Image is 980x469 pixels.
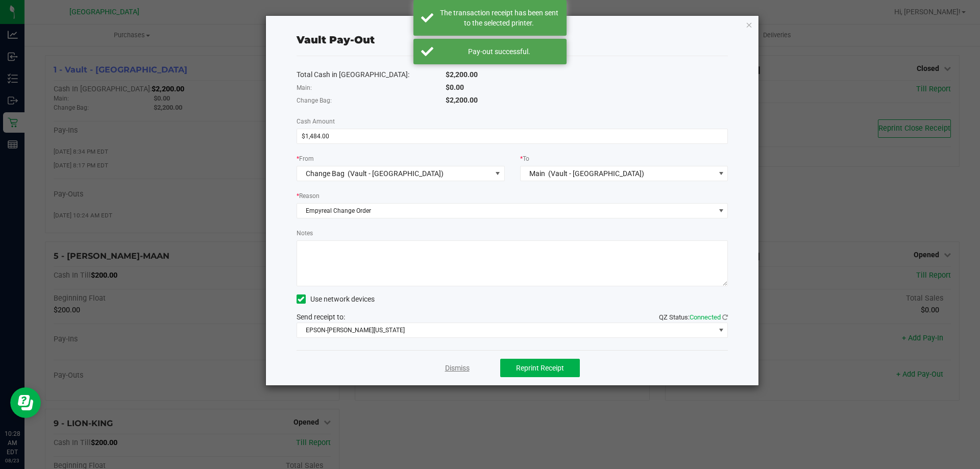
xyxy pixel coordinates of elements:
span: Change Bag: [297,97,332,104]
span: Connected [690,313,721,321]
span: Cash Amount [297,118,335,125]
span: $0.00 [446,83,464,91]
span: $2,200.00 [446,70,478,79]
label: To [520,154,529,163]
label: Notes [297,229,313,238]
div: Pay-out successful. [439,46,559,57]
a: Dismiss [445,363,470,374]
span: Empyreal Change Order [297,204,715,218]
span: Total Cash in [GEOGRAPHIC_DATA]: [297,70,409,79]
span: QZ Status: [659,313,728,321]
span: Reprint Receipt [516,364,564,372]
span: (Vault - [GEOGRAPHIC_DATA]) [548,169,644,178]
span: $2,200.00 [446,96,478,104]
span: EPSON-[PERSON_NAME][US_STATE] [297,323,715,337]
label: Reason [297,191,320,201]
span: Main: [297,84,312,91]
div: Vault Pay-Out [297,32,375,47]
span: Change Bag [306,169,345,178]
span: Send receipt to: [297,313,345,321]
div: The transaction receipt has been sent to the selected printer. [439,8,559,28]
span: Main [529,169,545,178]
span: (Vault - [GEOGRAPHIC_DATA]) [348,169,444,178]
iframe: Resource center [10,387,41,418]
button: Reprint Receipt [500,359,580,377]
label: From [297,154,314,163]
label: Use network devices [297,294,375,305]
